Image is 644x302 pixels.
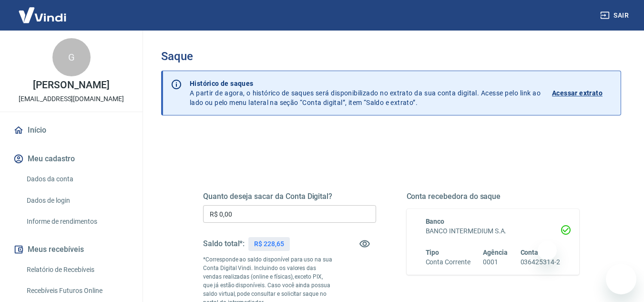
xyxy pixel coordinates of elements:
h3: Saque [161,50,621,63]
h5: Quanto deseja sacar da Conta Digital? [203,192,376,201]
a: Relatório de Recebíveis [23,260,131,280]
h6: Conta Corrente [426,257,470,267]
a: Recebíveis Futuros Online [23,281,131,301]
h5: Saldo total*: [203,239,245,249]
h6: 036425314-2 [521,257,560,267]
p: [PERSON_NAME] [33,80,109,90]
span: Tipo [426,249,440,256]
a: Dados da conta [23,169,131,189]
img: Vindi [11,0,73,30]
a: Dados de login [23,191,131,210]
span: Banco [426,218,445,225]
p: Histórico de saques [190,79,541,88]
button: Sair [598,7,633,24]
iframe: Botão para abrir a janela de mensagens [606,264,636,294]
a: Informe de rendimentos [23,212,131,231]
p: A partir de agora, o histórico de saques será disponibilizado no extrato da sua conta digital. Ac... [190,79,541,107]
a: Acessar extrato [552,79,613,107]
p: [EMAIL_ADDRESS][DOMAIN_NAME] [19,94,124,104]
button: Meus recebíveis [11,239,131,260]
p: Acessar extrato [552,88,603,98]
div: G [52,38,91,76]
h6: 0001 [483,257,508,267]
button: Meu cadastro [11,148,131,169]
span: Agência [483,249,508,256]
span: Conta [521,249,539,256]
h6: BANCO INTERMEDIUM S.A. [426,226,561,236]
h5: Conta recebedora do saque [407,192,580,201]
iframe: Fechar mensagem [538,241,557,260]
p: R$ 228,65 [254,239,284,249]
a: Início [11,120,131,141]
